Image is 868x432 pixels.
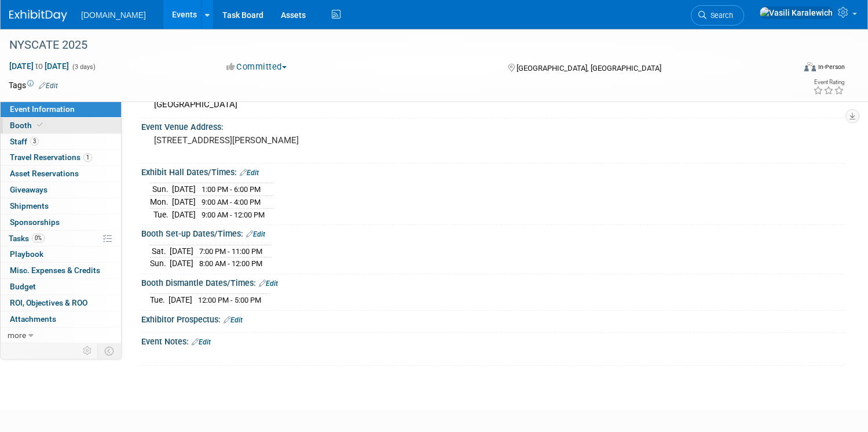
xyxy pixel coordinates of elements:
span: 1:00 PM - 6:00 PM [202,185,261,194]
pre: [STREET_ADDRESS][PERSON_NAME] [154,135,422,146]
td: Tags [9,79,58,91]
span: Shipments [10,201,49,210]
span: 0% [32,234,45,242]
span: Search [706,11,733,20]
div: Event Venue Address: [141,118,845,133]
a: Sponsorships [1,215,121,230]
span: 3 [30,137,39,146]
div: [GEOGRAPHIC_DATA] [150,96,836,114]
div: Booth Dismantle Dates/Times: [141,274,845,289]
a: Event Information [1,101,121,117]
a: Edit [39,82,58,90]
div: Exhibitor Prospectus: [141,311,845,326]
span: Budget [10,282,36,291]
span: Playbook [10,249,43,259]
td: [DATE] [169,294,192,306]
span: Tasks [9,234,45,243]
div: Booth Set-up Dates/Times: [141,225,845,240]
a: Edit [246,230,265,238]
img: ExhibitDay [9,10,67,21]
a: Giveaways [1,182,121,198]
td: [DATE] [172,183,196,196]
a: more [1,328,121,343]
span: [DATE] [DATE] [9,61,69,71]
a: Edit [259,279,278,288]
a: ROI, Objectives & ROO [1,295,121,311]
div: Event Rating [813,79,844,85]
span: ROI, Objectives & ROO [10,298,87,307]
a: Search [691,5,744,26]
span: (3 days) [71,63,96,71]
div: Event Format [720,60,845,78]
td: Toggle Event Tabs [98,343,122,358]
span: 9:00 AM - 4:00 PM [202,198,261,206]
span: to [34,61,45,71]
span: Asset Reservations [10,169,79,178]
span: Event Information [10,104,75,114]
td: [DATE] [172,196,196,209]
span: more [8,331,26,340]
td: Tue. [150,294,169,306]
a: Edit [240,169,259,177]
span: 7:00 PM - 11:00 PM [199,247,262,256]
div: NYSCATE 2025 [5,35,774,56]
span: Giveaways [10,185,47,194]
td: Sat. [150,245,170,257]
div: Event Notes: [141,333,845,348]
span: Sponsorships [10,217,60,227]
td: [DATE] [170,257,193,270]
td: Personalize Event Tab Strip [78,343,98,358]
div: Exhibit Hall Dates/Times: [141,164,845,179]
a: Travel Reservations1 [1,150,121,165]
img: Format-Inperson.png [804,62,816,71]
a: Playbook [1,246,121,262]
span: 9:00 AM - 12:00 PM [202,210,265,219]
span: [GEOGRAPHIC_DATA], [GEOGRAPHIC_DATA] [517,64,661,72]
a: Shipments [1,198,121,214]
img: Vasili Karalewich [759,6,833,19]
span: 1 [83,153,92,162]
td: Sun. [150,257,170,270]
a: Asset Reservations [1,166,121,181]
td: [DATE] [172,208,196,220]
a: Edit [224,316,243,324]
a: Misc. Expenses & Credits [1,263,121,278]
a: Edit [192,338,211,346]
span: Staff [10,137,39,146]
a: Budget [1,279,121,295]
button: Committed [222,61,291,73]
span: Misc. Expenses & Credits [10,266,100,275]
td: Tue. [150,208,172,220]
a: Booth [1,118,121,133]
td: Mon. [150,196,172,209]
a: Attachments [1,311,121,327]
td: Sun. [150,183,172,196]
span: 8:00 AM - 12:00 PM [199,259,262,268]
span: 12:00 PM - 5:00 PM [198,296,261,304]
a: Tasks0% [1,231,121,246]
span: Travel Reservations [10,153,92,162]
a: Staff3 [1,134,121,150]
div: In-Person [818,63,845,71]
i: Booth reservation complete [37,122,43,128]
span: Booth [10,121,45,130]
span: [DOMAIN_NAME] [81,10,146,20]
span: Attachments [10,314,56,324]
td: [DATE] [170,245,193,257]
